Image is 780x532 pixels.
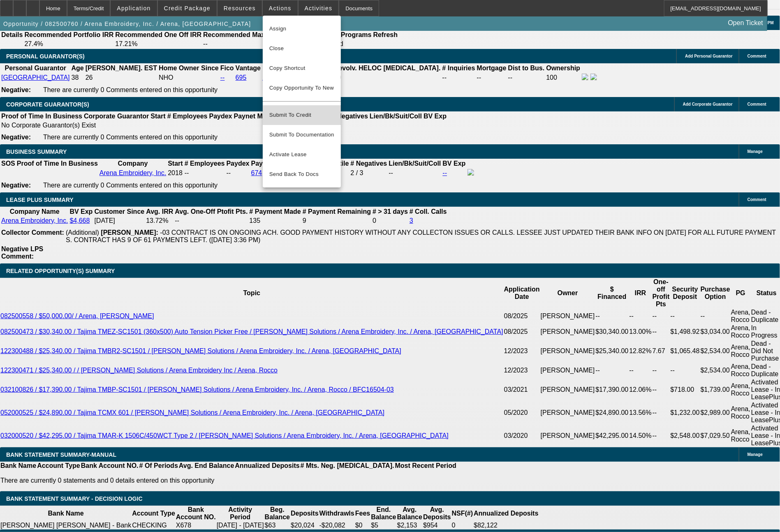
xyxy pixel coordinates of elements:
span: Submit To Documentation [269,130,334,140]
span: Activate Lease [269,150,334,160]
span: Assign [269,24,334,34]
span: Submit To Credit [269,110,334,120]
span: Copy Shortcut [269,63,334,73]
span: Copy Opportunity To New [269,85,334,91]
span: Send Back To Docs [269,169,334,179]
span: Close [269,44,334,53]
